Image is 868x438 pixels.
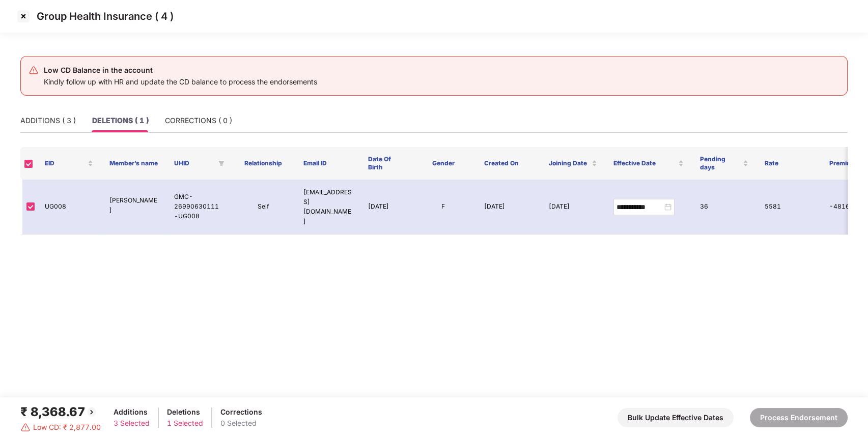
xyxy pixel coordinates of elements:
[166,180,231,235] td: GMC-26990630111-UG008
[44,64,317,76] div: Low CD Balance in the account
[114,418,150,429] div: 3 Selected
[295,180,360,235] td: [EMAIL_ADDRESS][DOMAIN_NAME]
[692,180,757,235] td: 36
[37,180,101,235] td: UG008
[37,147,101,180] th: EID
[700,155,741,171] span: Pending days
[45,159,86,167] span: EID
[541,180,605,235] td: [DATE]
[33,422,101,433] span: Low CD: ₹ 2,877.00
[167,418,203,429] div: 1 Selected
[218,160,225,166] span: filter
[216,157,227,169] span: filter
[692,147,757,180] th: Pending days
[541,147,605,180] th: Joining Date
[295,147,360,180] th: Email ID
[20,402,101,422] div: ₹ 8,368.67
[20,115,76,126] div: ADDITIONS ( 3 )
[165,115,232,126] div: CORRECTIONS ( 0 )
[231,147,295,180] th: Relationship
[411,180,475,235] td: F
[618,408,734,427] button: Bulk Update Effective Dates
[757,180,821,235] td: 5581
[167,406,203,418] div: Deletions
[44,76,317,87] div: Kindly follow up with HR and update the CD balance to process the endorsements
[231,180,295,235] td: Self
[411,147,475,180] th: Gender
[360,147,411,180] th: Date Of Birth
[15,8,32,24] img: svg+xml;base64,PHN2ZyBpZD0iQ3Jvc3MtMzJ4MzIiIHhtbG5zPSJodHRwOi8vd3d3LnczLm9yZy8yMDAwL3N2ZyIgd2lkdG...
[549,159,590,167] span: Joining Date
[475,180,540,235] td: [DATE]
[613,159,676,167] span: Effective Date
[475,147,540,180] th: Created On
[20,422,31,432] img: svg+xml;base64,PHN2ZyBpZD0iRGFuZ2VyLTMyeDMyIiB4bWxucz0iaHR0cDovL3d3dy53My5vcmcvMjAwMC9zdmciIHdpZH...
[605,147,692,180] th: Effective Date
[757,147,821,180] th: Rate
[37,10,174,22] p: Group Health Insurance ( 4 )
[29,65,39,75] img: svg+xml;base64,PHN2ZyB4bWxucz0iaHR0cDovL3d3dy53My5vcmcvMjAwMC9zdmciIHdpZHRoPSIyNCIgaGVpZ2h0PSIyNC...
[86,406,98,418] img: svg+xml;base64,PHN2ZyBpZD0iQmFjay0yMHgyMCIgeG1sbnM9Imh0dHA6Ly93d3cudzMub3JnLzIwMDAvc3ZnIiB3aWR0aD...
[174,159,214,167] span: UHID
[220,418,262,429] div: 0 Selected
[109,196,158,215] p: [PERSON_NAME]
[750,408,848,427] button: Process Endorsement
[220,406,262,418] div: Corrections
[360,180,411,235] td: [DATE]
[114,406,150,418] div: Additions
[101,147,166,180] th: Member’s name
[92,115,149,126] div: DELETIONS ( 1 )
